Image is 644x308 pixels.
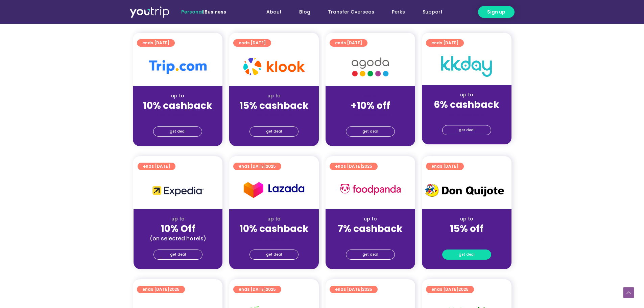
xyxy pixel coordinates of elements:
span: ends [DATE] [239,39,266,47]
span: 2025 [458,286,469,292]
nav: Menu [244,6,451,18]
div: up to [139,215,217,222]
span: get deal [266,127,282,136]
a: ends [DATE]2025 [137,286,185,293]
a: About [258,6,290,18]
strong: 15% off [450,222,483,235]
span: 2025 [362,286,372,292]
span: 2025 [266,286,276,292]
span: get deal [266,250,282,259]
span: get deal [362,127,378,136]
div: up to [427,215,506,222]
div: up to [138,92,217,99]
span: up to [364,92,377,99]
span: ends [DATE] [335,286,372,293]
div: (for stays only) [427,111,506,118]
span: ends [DATE] [142,39,169,47]
strong: 10% cashback [143,99,212,112]
span: get deal [362,250,378,259]
a: Transfer Overseas [319,6,383,18]
a: Sign up [478,6,515,18]
a: get deal [442,125,491,135]
div: (on selected hotels) [139,235,217,242]
span: 2025 [266,163,276,169]
span: get deal [170,250,186,259]
a: get deal [346,126,395,137]
a: Blog [290,6,319,18]
a: ends [DATE] [137,39,175,47]
span: ends [DATE] [335,39,362,47]
div: (for stays only) [331,112,410,119]
strong: 7% cashback [338,222,403,235]
a: ends [DATE] [426,39,464,47]
a: ends [DATE] [138,163,175,170]
a: ends [DATE]2025 [233,163,281,170]
a: ends [DATE] [330,39,367,47]
div: (for stays only) [235,112,313,119]
div: (for stays only) [331,235,410,242]
span: get deal [170,127,186,136]
a: get deal [153,126,202,137]
a: Business [205,8,226,15]
span: | [181,8,226,15]
span: Sign up [487,8,505,16]
span: ends [DATE] [239,286,276,293]
a: Support [414,6,451,18]
span: ends [DATE] [335,163,372,170]
a: ends [DATE]2025 [330,286,378,293]
span: ends [DATE] [143,163,170,170]
a: get deal [249,250,299,260]
a: Perks [383,6,414,18]
strong: 6% cashback [434,98,499,111]
a: get deal [442,250,491,260]
a: ends [DATE]2025 [426,286,474,293]
span: 2025 [169,286,180,292]
div: up to [427,91,506,98]
div: up to [235,215,313,222]
span: Personal [181,8,203,15]
a: ends [DATE] [426,163,464,170]
div: (for stays only) [138,112,217,119]
span: ends [DATE] [431,39,458,47]
a: get deal [249,126,299,137]
div: up to [235,92,313,99]
a: ends [DATE]2025 [233,286,281,293]
div: up to [331,215,410,222]
div: (for stays only) [427,235,506,242]
strong: 15% cashback [239,99,309,112]
div: (for stays only) [235,235,313,242]
span: 2025 [362,163,372,169]
a: get deal [153,250,202,260]
strong: 10% Off [161,222,195,235]
span: get deal [459,250,475,259]
span: ends [DATE] [142,286,180,293]
a: ends [DATE] [233,39,271,47]
span: ends [DATE] [431,163,458,170]
a: ends [DATE]2025 [330,163,378,170]
a: get deal [346,250,395,260]
strong: +10% off [351,99,390,112]
span: get deal [459,125,475,135]
strong: 10% cashback [239,222,309,235]
span: ends [DATE] [239,163,276,170]
span: ends [DATE] [431,286,469,293]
